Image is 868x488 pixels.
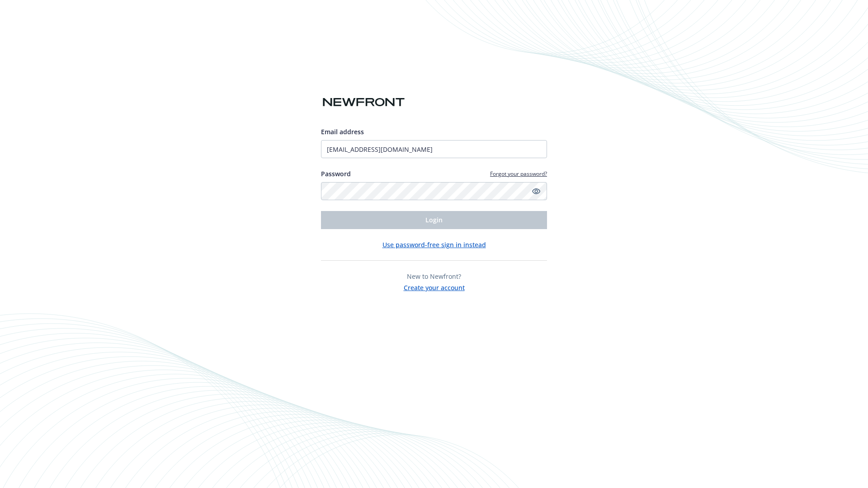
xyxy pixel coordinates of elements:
span: New to Newfront? [407,272,461,281]
button: Create your account [404,281,465,292]
button: Use password-free sign in instead [382,240,486,249]
span: Login [425,216,443,224]
a: Show password [531,186,542,197]
span: Email address [321,127,364,136]
button: Login [321,211,547,229]
input: Enter your email [321,140,547,158]
label: Password [321,169,351,178]
img: Newfront logo [321,94,406,110]
a: Forgot your password? [490,170,547,178]
input: Enter your password [321,182,547,200]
